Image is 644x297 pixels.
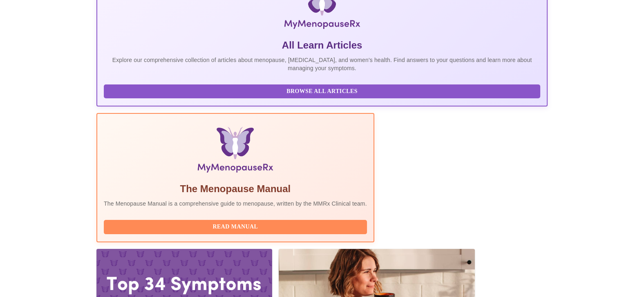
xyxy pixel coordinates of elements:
button: Read Manual [104,220,367,234]
span: Browse All Articles [112,86,532,97]
a: Browse All Articles [104,87,542,94]
button: Browse All Articles [104,84,540,99]
h5: The Menopause Manual [104,182,367,195]
span: Read Manual [112,222,359,232]
a: Read Manual [104,223,369,230]
img: Menopause Manual [145,127,325,176]
p: The Menopause Manual is a comprehensive guide to menopause, written by the MMRx Clinical team. [104,199,367,208]
p: Explore our comprehensive collection of articles about menopause, [MEDICAL_DATA], and women's hea... [104,56,540,72]
h5: All Learn Articles [104,39,540,52]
